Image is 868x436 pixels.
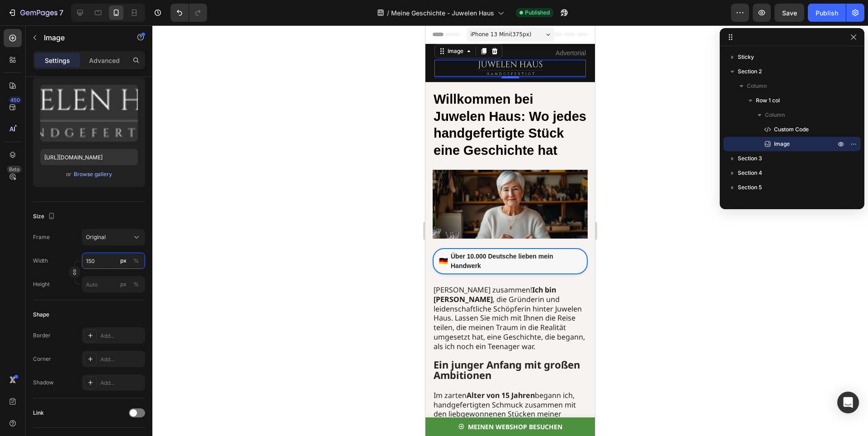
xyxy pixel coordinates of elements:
div: Browse gallery [74,170,112,178]
strong: Alter von 15 Jahren [41,365,109,375]
label: Height [33,280,50,288]
div: Add... [100,355,143,364]
button: px [131,279,142,290]
label: Frame [33,233,50,241]
div: Publish [816,8,838,18]
div: px [120,280,127,288]
button: Save [774,4,804,22]
div: px [120,257,127,265]
span: Meine Geschichte - Juwelen Haus [391,8,494,18]
span: Section 2 [738,67,762,76]
div: Corner [33,355,51,363]
div: Add... [100,379,143,387]
div: 450 [9,96,22,104]
div: % [133,280,139,288]
span: Section 6 [738,197,762,206]
button: px [131,255,142,266]
button: Publish [808,4,846,22]
img: preview-image [40,85,138,142]
div: Undo/Redo [170,4,207,22]
p: 7 [59,7,63,18]
p: Image [44,32,121,43]
p: Advanced [89,56,120,65]
span: Published [525,9,550,17]
span: Section 4 [738,168,762,177]
span: Original [86,233,106,241]
div: Shape [33,311,49,319]
span: Save [782,9,797,17]
div: Open Intercom Messenger [837,392,859,413]
button: 7 [4,4,67,22]
p: Im zarten begann ich, handgefertigten Schmuck zusammen mit den liebgewonnenen Stücken meiner Groß... [8,365,161,412]
span: Row 1 col [756,96,780,105]
input: px% [82,253,145,269]
button: % [118,255,129,266]
button: % [118,279,129,290]
button: Original [82,229,145,245]
input: https://example.com/image.jpg [40,149,138,165]
div: Shadow [33,379,54,387]
span: Section 3 [738,154,762,163]
span: or [66,169,71,180]
p: Settings [45,56,70,65]
iframe: Design area [425,25,595,436]
div: Add... [100,332,143,340]
button: Browse gallery [73,170,113,179]
div: Border [33,331,51,340]
span: Custom Code [774,125,809,134]
div: % [133,257,139,265]
div: Link [33,409,44,417]
input: px% [82,276,145,292]
div: Size [33,211,57,223]
span: Column [765,110,785,120]
span: Sticky [738,53,754,62]
span: Image [774,139,790,149]
span: Section 5 [738,183,762,192]
label: Width [33,257,48,265]
div: Beta [7,166,22,173]
span: / [387,8,389,18]
span: Column [747,81,767,91]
